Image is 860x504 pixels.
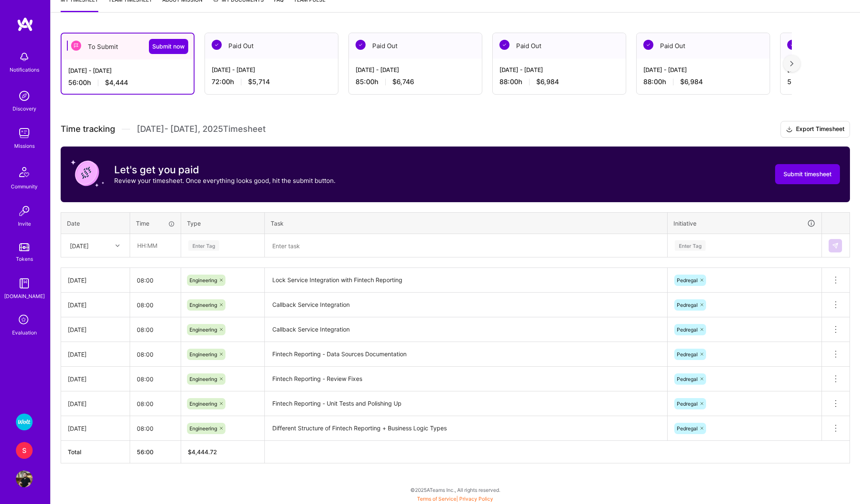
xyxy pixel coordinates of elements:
div: Enter Tag [675,239,706,252]
i: icon Chevron [115,244,120,248]
img: Invite [16,203,33,219]
a: Wolt - Fintech: Payments Expansion Team [14,414,35,430]
div: Paid Out [205,33,338,59]
div: Notifications [10,65,39,74]
div: [DATE] - [DATE] [356,65,475,74]
img: Paid Out [787,40,797,50]
img: tokens [19,243,29,251]
span: Engineering [189,376,217,382]
span: $5,714 [248,77,270,86]
div: Missions [14,141,35,150]
img: right [790,61,793,67]
img: Community [14,162,34,182]
div: [DOMAIN_NAME] [4,292,45,301]
textarea: Different Structure of Fintech Reporting + Business Logic Types [266,417,666,440]
th: Total [61,441,130,463]
p: Review your timesheet. Once everything looks good, hit the submit button. [114,176,335,185]
div: [DATE] - [DATE] [68,66,187,75]
i: icon Download [786,125,793,134]
span: Pedregal [677,277,698,283]
span: Pedregal [677,327,698,333]
textarea: Callback Service Integration [266,293,666,316]
div: 56:00 h [68,78,187,87]
th: 56:00 [130,441,181,463]
th: Type [181,212,265,234]
span: Engineering [189,327,217,333]
img: Paid Out [356,40,366,50]
input: HH:MM [130,368,181,390]
div: [DATE] [70,241,89,250]
div: [DATE] - [DATE] [499,65,619,74]
span: Engineering [189,351,217,357]
th: Task [265,212,668,234]
div: 85:00 h [356,77,475,86]
span: Pedregal [677,351,698,357]
div: [DATE] [68,325,123,334]
span: Pedregal [677,425,698,432]
span: Engineering [189,401,217,407]
div: Paid Out [349,33,482,59]
div: [DATE] - [DATE] [643,65,763,74]
input: HH:MM [130,417,181,440]
input: HH:MM [130,269,181,291]
img: Wolt - Fintech: Payments Expansion Team [16,414,33,430]
input: HH:MM [130,393,181,415]
input: HH:MM [130,294,181,316]
div: Enter Tag [188,239,219,252]
div: To Submit [61,33,194,59]
img: Submit [832,242,839,249]
a: User Avatar [14,471,35,487]
span: $6,984 [536,77,559,86]
button: Submit timesheet [775,164,840,184]
div: [DATE] - [DATE] [212,65,331,74]
div: [DATE] [68,350,123,359]
textarea: Fintech Reporting - Data Sources Documentation [266,343,666,366]
div: Time [136,219,175,228]
input: HH:MM [130,319,181,341]
div: Paid Out [493,33,626,59]
button: Export Timesheet [781,121,850,138]
textarea: Lock Service Integration with Fintech Reporting [266,269,666,292]
h3: Let's get you paid [114,164,335,176]
i: icon SelectionTeam [16,312,32,328]
span: | [417,496,493,502]
a: Privacy Policy [459,496,493,502]
div: [DATE] [68,375,123,383]
img: To Submit [71,41,81,51]
div: 88:00 h [499,77,619,86]
div: © 2025 ATeams Inc., All rights reserved. [50,479,860,500]
span: Time tracking [61,124,115,134]
textarea: Fintech Reporting - Unit Tests and Polishing Up [266,392,666,415]
span: $6,746 [392,77,414,86]
img: Paid Out [499,40,509,50]
img: discovery [16,87,33,104]
a: Terms of Service [417,496,456,502]
span: Engineering [189,277,217,283]
a: S [14,442,35,459]
img: Paid Out [643,40,653,50]
div: Initiative [673,219,816,228]
div: S [16,442,33,459]
img: coin [71,157,104,190]
span: Engineering [189,302,217,308]
span: $6,984 [680,77,703,86]
span: $ 4,444.72 [188,448,217,455]
img: bell [16,49,33,65]
img: Paid Out [212,40,222,50]
img: teamwork [16,125,33,141]
span: Engineering [189,425,217,432]
th: Date [61,212,130,234]
button: Submit now [149,39,188,54]
div: Tokens [16,255,33,263]
span: Pedregal [677,376,698,382]
div: [DATE] [68,301,123,309]
textarea: Callback Service Integration [266,318,666,341]
img: logo [17,17,33,32]
input: HH:MM [131,234,180,257]
span: Pedregal [677,302,698,308]
div: 88:00 h [643,77,763,86]
div: Evaluation [12,328,37,337]
span: [DATE] - [DATE] , 2025 Timesheet [137,124,266,134]
div: [DATE] [68,399,123,408]
div: 72:00 h [212,77,331,86]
